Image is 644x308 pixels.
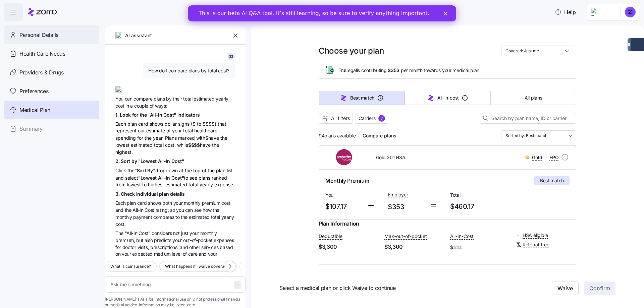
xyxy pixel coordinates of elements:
[589,284,610,292] span: Confirm
[180,244,189,250] span: and
[133,214,153,220] span: payment
[256,6,262,10] div: Close
[115,207,125,213] span: and
[148,67,229,74] span: How do I compare plans by total cost?
[501,130,576,141] input: Order by dropdown
[115,200,127,206] span: Each
[384,233,427,240] span: Max-out-of-pocket
[450,233,474,240] span: All-In-Cost
[133,96,153,102] span: compare
[156,207,170,213] span: rating,
[203,207,213,213] span: how
[319,243,379,251] span: $3,300
[220,244,233,250] span: based
[4,63,99,82] a: Providers & Drugs
[132,251,154,257] span: expected
[152,230,173,236] span: considers
[239,261,364,272] button: Which plans offer the best coverage for chronic conditions?
[172,251,182,257] span: level
[211,214,221,220] span: total
[4,101,99,119] a: Medical Plan
[115,167,235,188] div: Click the dropdown at the top of the plan list and select to see plans ranked from lowest to high...
[122,251,132,257] span: your
[388,201,424,212] span: $353
[190,230,200,236] span: your
[137,200,148,206] span: card
[208,251,217,257] span: your
[115,86,122,93] img: ai-icon.png
[19,50,65,58] span: Health Care Needs
[127,200,137,206] span: plan
[19,31,58,39] span: Personal Details
[165,263,231,270] span: What happens if I waive coverage?
[185,207,194,213] span: can
[384,243,445,251] span: $3,300
[183,96,194,102] span: total
[115,158,121,164] span: 2.
[110,263,151,270] span: What is coinsurance?
[163,112,177,118] span: Cost"
[177,112,200,118] span: indicators
[184,200,202,206] span: monthly
[189,244,201,250] span: other
[201,244,220,250] span: services
[552,282,579,295] button: Waive
[162,200,173,206] span: both
[139,230,152,236] span: Cost"
[4,82,99,101] a: Preferences
[115,251,122,257] span: on
[138,158,158,164] span: "Lowest
[388,67,399,74] span: $353
[154,237,172,243] span: predicts
[171,175,184,181] span: Cost"
[189,214,211,220] span: estimated
[319,46,384,56] h1: Choose your plan
[159,261,237,272] button: What happens if I waive coverage?
[115,96,125,102] span: You
[19,87,48,96] span: Preferences
[138,244,150,250] span: visits,
[115,103,125,109] span: cost
[360,130,399,141] button: Compare plans
[115,32,122,39] img: ai-icon.png
[376,154,406,161] span: Gold 201 HSA
[115,112,120,118] span: 1.
[132,207,145,213] span: All-In
[148,112,164,118] span: "All-In
[183,237,214,243] span: out-of-pocket
[480,113,576,124] input: Search by plan name, ID or carrier
[363,132,396,139] span: Compare plans
[325,201,362,212] span: $107.17
[450,192,507,198] span: Total
[194,207,203,213] span: see
[325,192,362,198] span: You
[115,121,235,156] div: Each plan card shows dollar signs ($ to $$$$) that represent our estimate of your total healthcar...
[105,261,157,272] button: What is coinsurance?
[450,243,511,252] span: $
[591,8,615,16] img: Employer logo
[175,214,181,220] span: to
[122,244,138,250] span: doctor
[130,103,134,109] span: a
[115,237,136,243] span: premium,
[350,95,374,101] span: Best match
[125,32,152,39] span: AI assistant
[145,237,154,243] span: also
[200,230,217,236] span: monthly
[450,201,507,212] span: $460.17
[115,244,122,250] span: for
[525,95,542,101] span: All plans
[525,153,559,162] div: |
[121,191,136,197] span: Check
[213,207,219,213] span: the
[4,25,99,44] a: Personal Details
[120,112,132,118] span: Look
[188,142,200,148] span: $$$$
[150,244,180,250] span: prescriptions,
[135,168,147,173] span: "Sort
[115,221,125,227] span: cost.
[532,154,542,161] span: Gold
[150,103,155,109] span: of
[148,200,162,206] span: shows
[115,191,121,197] span: 3.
